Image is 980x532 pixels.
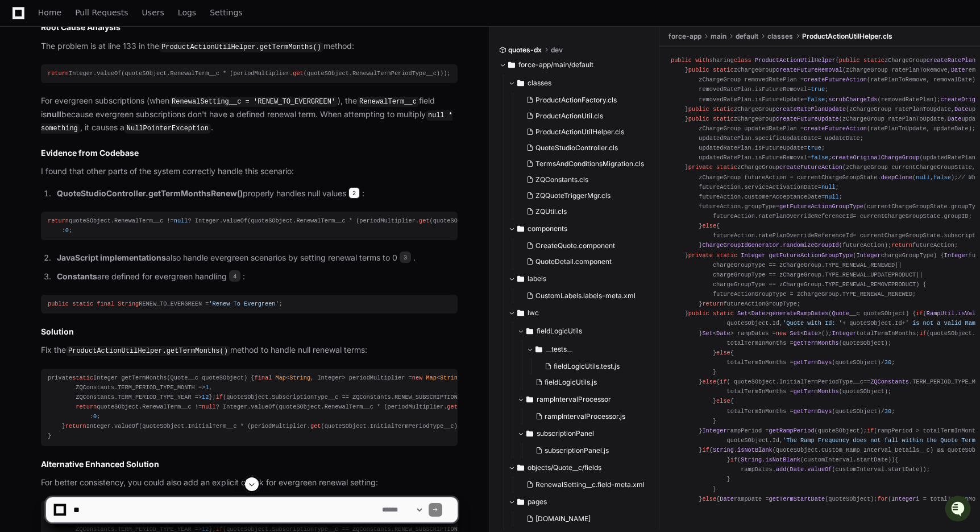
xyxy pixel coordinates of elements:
[508,58,515,72] svg: Directory
[885,408,891,415] span: 30
[508,304,651,322] button: lwc
[531,443,645,459] button: subscriptionPanel.js
[744,184,817,191] span: serviceActivationDate
[713,116,734,122] span: static
[535,241,615,250] span: CreateQuote.component
[776,330,786,337] span: new
[80,178,138,187] a: Powered byPylon
[755,135,818,142] span: specificUpdateDate
[537,395,611,404] span: rampIntervalProcessor
[804,76,867,83] span: createFutureAction
[517,76,524,90] svg: Directory
[159,42,323,52] code: ProductActionUtilHelper.getTermMonths()
[944,494,974,525] iframe: Open customer support
[825,262,895,269] span: TYPE_RENEWAL_RENEWED
[41,476,458,489] p: For better consistency, you could also add an explicit check for evergreen renewal setting:
[412,374,422,381] span: new
[671,57,692,64] span: public
[769,252,853,259] span: getFutureActionGroupType
[522,204,645,220] button: ZQUtil.cls
[832,330,856,337] span: Integer
[790,466,804,473] span: Date
[720,378,726,385] span: if
[419,217,429,224] span: get
[57,253,166,262] strong: JavaScript implementations
[535,143,618,152] span: QuoteStudioController.cls
[508,46,542,55] span: quotes-dx
[702,330,712,337] span: Set
[776,106,846,113] span: createRatePlanUpdate
[737,447,773,453] span: isNotBlank
[713,310,734,317] span: static
[688,252,713,259] span: private
[178,9,196,16] span: Logs
[948,116,962,122] span: Date
[41,459,458,470] h2: Alternative Enhanced Solution
[794,359,832,366] span: getTermDays
[702,378,716,385] span: else
[702,222,716,229] span: else
[857,456,888,463] span: startDate
[48,373,451,442] div: private Integer getTermMonths(Quote__c quoteSObject) { < , Integer> periodMultiplier = < , Intege...
[828,96,877,103] span: scrubChargeIds
[517,322,651,340] button: fieldLogicUtils
[38,9,61,16] span: Home
[870,378,909,385] span: ZQConstants
[535,291,636,300] span: CustomLabels.labels-meta.xml
[39,85,186,96] div: Start new chat
[839,57,860,64] span: public
[804,125,867,132] span: createFutureAction
[229,270,240,282] span: 4
[48,300,69,307] span: public
[522,238,645,254] button: CreateQuote.component
[758,213,853,220] span: ratePlanOverrideReferenceId
[891,242,912,249] span: return
[716,330,730,337] span: Date
[842,291,912,298] span: TYPE_RENEWAL_RENEWED
[57,188,243,198] strong: QuoteStudioController.getTermMonthsRenew()
[65,227,69,234] span: 0
[776,67,842,73] span: createFutureRemoval
[48,217,69,224] span: return
[688,67,709,73] span: public
[713,106,734,113] span: static
[254,374,272,381] span: final
[744,203,775,210] span: groupType
[65,423,86,430] span: return
[688,106,709,113] span: public
[93,413,97,420] span: 0
[944,213,969,220] span: groupID
[779,378,863,385] span: InitialTermPeriodType__c
[920,330,927,337] span: if
[48,216,451,236] div: quoteSObject.RenewalTerm__c != ? Integer.valueOf(quoteSObject.RenewalTerm__c * (periodMultiplier....
[832,310,849,317] span: Quote
[508,220,651,238] button: components
[779,203,863,210] span: getFutureActionGroupType
[695,57,709,64] span: with
[293,70,303,77] span: get
[825,271,916,278] span: TYPE_RENEWAL_UPDATEPRODUCT
[426,374,436,381] span: Map
[508,270,651,288] button: labels
[118,300,139,307] span: String
[522,156,645,172] button: TermsAndConditionsMigration.cls
[47,109,61,119] strong: null
[499,56,651,74] button: force-app/main/default
[526,393,533,406] svg: Directory
[767,32,793,41] span: classes
[210,9,242,16] span: Settings
[821,447,930,453] span: Custom_Ramp_Interval_Details__c
[518,60,593,69] span: force-app/main/default
[522,477,645,493] button: RenewalSetting__c.field-meta.xml
[755,145,804,151] span: isFutureUpdate
[537,429,594,438] span: subscriptionPanel
[881,174,912,181] span: deepClone
[517,424,651,443] button: subscriptionPanel
[951,67,965,73] span: Date
[72,374,93,381] span: static
[857,252,934,259] span: chargeGroupType
[734,57,751,64] span: class
[832,154,919,161] span: createOriginalChargeGroup
[48,299,451,309] div: RENEW_TO_EVERGREEN = ;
